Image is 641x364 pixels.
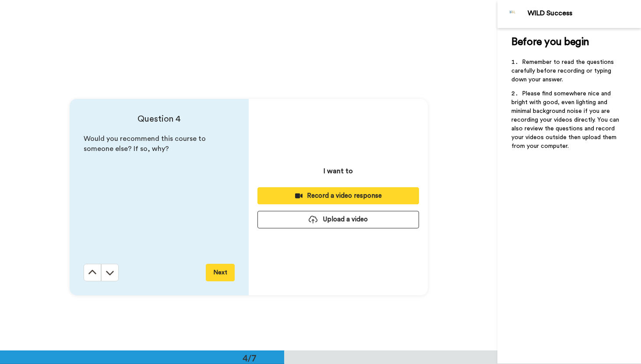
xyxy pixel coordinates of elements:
button: Upload a video [257,211,419,228]
p: I want to [324,166,353,176]
div: 4/7 [229,352,271,364]
img: Profile Image [502,3,523,24]
h4: Question 4 [84,113,235,125]
span: Please find somewhere nice and bright with good, even lighting and minimal background noise if yo... [511,91,621,149]
button: Next [206,264,235,281]
button: Record a video response [257,187,419,204]
span: Before you begin [511,37,589,47]
div: Record a video response [264,191,412,200]
span: Would you recommend this course to someone else? If so, why? [84,135,208,152]
span: Remember to read the questions carefully before recording or typing down your answer. [511,59,616,83]
div: WILD Success [528,9,641,17]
